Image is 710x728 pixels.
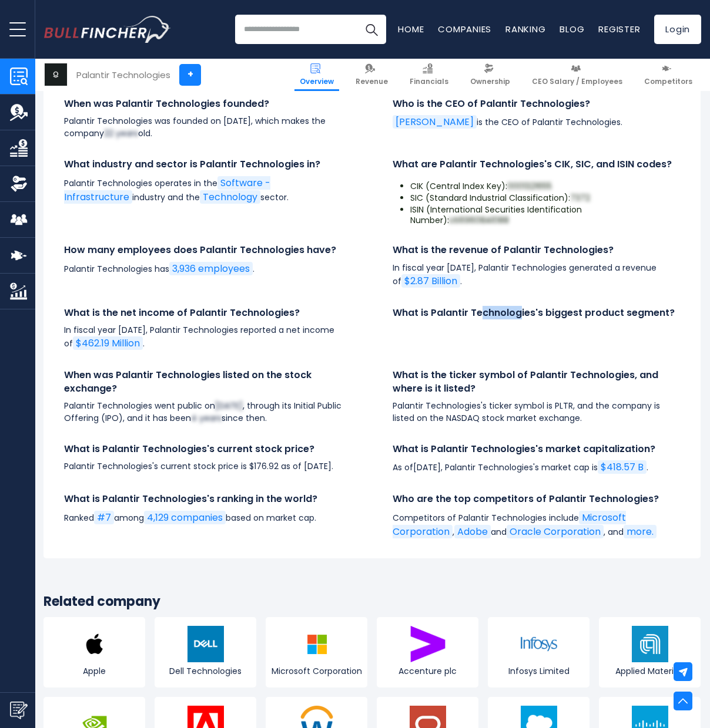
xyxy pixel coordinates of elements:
a: $418.57 B [598,460,647,474]
a: Companies [438,23,491,35]
p: Palantir Technologies's current stock price is $176.92 as of [DATE]. [64,460,351,473]
span: Competitors [644,77,692,86]
span: Apple [46,666,142,676]
h4: What is the revenue of Palantir Technologies? [393,244,680,257]
p: Competitors of Palantir Technologies include , and , and [393,511,680,539]
a: Revenue [350,59,393,91]
span: US69608A1088 [449,214,509,226]
h4: What are Palantir Technologies's CIK, SIC, and ISIN codes? [393,158,680,171]
p: In fiscal year [DATE], Palantir Technologies generated a revenue of . [393,262,680,288]
span: 0001321655 [507,180,552,192]
h4: What is Palantir Technologies's current stock price? [64,443,351,456]
p: Palantir Technologies operates in the industry and the sector. [64,176,351,204]
img: ACN logo [410,626,446,662]
span: 4 years [191,412,222,424]
h4: What is the net income of Palantir Technologies? [64,306,351,319]
h4: What is Palantir Technologies's market capitalization? [393,443,680,456]
a: 3,936 employees [169,262,253,275]
span: Infosys Limited [491,666,587,676]
p: Palantir Technologies went public on , through its Initial Public Offering (IPO), and it has been... [64,400,351,424]
h4: What is the ticker symbol of Palantir Technologies, and where is it listed? [393,369,680,395]
a: $2.87 Billion [401,274,460,288]
li: ISIN (International Securities Identification Number): [410,204,680,225]
h4: What is Palantir Technologies's biggest product segment? [393,306,680,319]
a: Technology [200,190,260,204]
a: Apple [43,617,145,687]
div: Palantir Technologies [76,68,170,82]
a: Login [654,15,701,44]
a: Register [598,23,640,35]
p: Palantir Technologies has . [64,262,351,276]
img: Ownership [10,175,28,193]
a: Software - Infrastructure [64,176,270,204]
a: Microsoft Corporation [266,617,367,687]
h4: What is Palantir Technologies's ranking in the world? [64,493,351,505]
img: DELL logo [187,626,224,662]
a: Home [398,23,424,35]
p: In fiscal year [DATE], Palantir Technologies reported a net income of . [64,324,351,350]
a: + [179,64,201,86]
a: Infosys Limited [488,617,590,687]
span: $418.57 B [601,460,644,474]
a: Oracle Corporation [507,525,604,538]
h4: Who is the CEO of Palantir Technologies? [393,97,680,110]
img: AAPL logo [76,626,113,662]
a: Dell Technologies [155,617,256,687]
span: Dell Technologies [158,666,253,676]
li: CIK (Central Index Key): [410,181,680,191]
img: INFY logo [521,626,557,662]
h4: When was Palantir Technologies founded? [64,97,351,110]
a: CEO Salary / Employees [527,59,628,91]
a: Financials [404,59,454,91]
span: Microsoft Corporation [269,666,364,676]
h3: Related company [43,594,701,611]
a: more. [624,525,657,538]
span: Ownership [470,77,510,86]
img: MSFT logo [299,626,335,662]
a: [PERSON_NAME] [393,115,477,129]
a: Applied Materials [599,617,701,687]
img: PLTR logo [45,63,67,86]
a: Go to homepage [44,16,170,43]
li: SIC (Standard Industrial Classification): [410,193,680,203]
a: Accenture plc [377,617,478,687]
span: Revenue [356,77,388,86]
p: As of , Palantir Technologies's market cap is . [393,460,680,474]
a: Competitors [639,59,698,91]
a: #7 [94,511,114,524]
span: 7372 [570,192,590,204]
a: 4,129 companies [144,511,226,524]
img: Bullfincher logo [44,16,171,43]
h4: When was Palantir Technologies listed on the stock exchange? [64,369,351,395]
a: Overview [294,59,339,91]
p: Palantir Technologies was founded on [DATE], which makes the company old. [64,115,351,140]
h4: Who are the top competitors of Palantir Technologies? [393,493,680,505]
span: Accenture plc [380,666,475,676]
a: Ranking [505,23,545,35]
p: Palantir Technologies's ticker symbol is PLTR, and the company is listed on the NASDAQ stock mark... [393,400,680,424]
a: Adobe [454,525,491,538]
span: [DATE] [215,400,243,412]
button: Search [357,15,386,44]
a: $462.19 Million [73,336,143,350]
p: is the CEO of Palantir Technologies. [393,115,680,129]
span: CEO Salary / Employees [532,77,622,86]
a: Ownership [465,59,515,91]
h4: What industry and sector is Palantir Technologies in? [64,158,351,171]
span: Applied Materials [602,666,698,676]
a: Blog [560,23,584,35]
a: Microsoft Corporation [393,511,626,538]
h4: How many employees does Palantir Technologies have? [64,244,351,257]
img: AMAT logo [632,626,668,662]
p: Ranked among based on market cap. [64,511,351,525]
span: 22 years [104,127,138,139]
span: [DATE] [413,461,441,473]
span: Overview [300,77,334,86]
span: Financials [410,77,448,86]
